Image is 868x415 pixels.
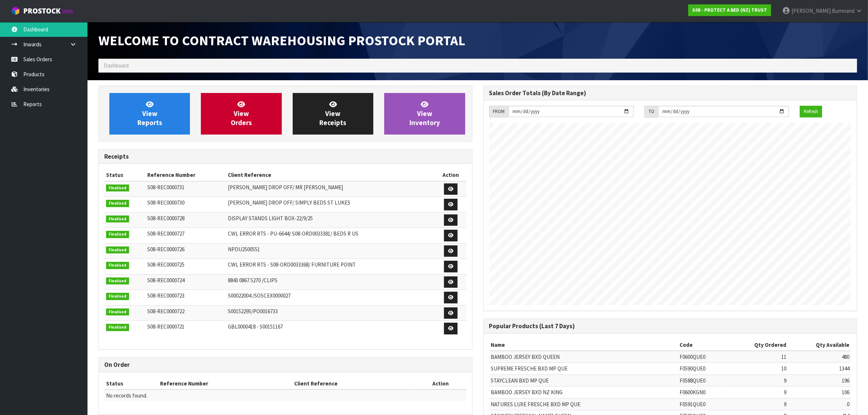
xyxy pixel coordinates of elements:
[104,62,129,69] span: Dashboard
[489,106,509,117] div: FROM
[832,7,855,14] span: Burnnand
[106,324,129,331] span: Finalised
[489,387,678,398] td: BAMBOO JERSEY BXD NZ KING
[728,363,788,375] td: 10
[228,261,356,268] span: CWL ERROR RTS - S08-ORD0033368/ FURNITURE POINT
[692,7,767,13] strong: S08 - PROTECT A BED (NZ) TRUST
[147,230,184,237] span: S08-REC0000727
[645,106,658,117] div: TO
[228,323,283,330] span: GBL0000418 - S00151167
[226,169,435,181] th: Client Reference
[106,293,129,300] span: Finalised
[147,323,184,330] span: S08-REC0000721
[228,308,278,315] span: S00152295/PO0016733
[414,378,467,389] th: Action
[800,106,822,117] button: Refresh
[435,169,467,181] th: Action
[228,277,277,284] span: 8843 0867 5270 /CLIPS
[292,378,414,389] th: Client Reference
[137,100,162,127] span: View Reports
[788,351,851,363] td: 480
[104,169,145,181] th: Status
[147,261,184,268] span: S08-REC0000725
[62,8,73,15] small: WMS
[98,32,465,49] span: Welcome to Contract Warehousing ProStock Portal
[293,93,373,135] a: ViewReceipts
[147,184,184,191] span: S08-REC0000731
[788,363,851,375] td: 1344
[106,200,129,207] span: Finalised
[145,169,226,181] th: Reference Number
[489,323,852,330] h3: Popular Products (Last 7 Days)
[147,199,184,206] span: S08-REC0000730
[104,389,467,401] td: No records found.
[489,398,678,410] td: NATURES LUXE FRESCHE BXD MP QUE
[384,93,465,135] a: ViewInventory
[788,398,851,410] td: 0
[231,100,252,127] span: View Orders
[728,375,788,386] td: 9
[109,93,190,135] a: ViewReports
[489,363,678,375] td: SUPREME FRESCHE BXD MP QUE
[158,378,292,389] th: Reference Number
[106,216,129,223] span: Finalised
[228,292,291,299] span: S00022004 /SOSCEX0000027
[106,247,129,254] span: Finalised
[678,351,728,363] td: F0600QUE0
[106,309,129,316] span: Finalised
[489,90,852,97] h3: Sales Order Totals (By Date Range)
[147,246,184,253] span: S08-REC0000726
[11,6,20,15] img: cube-alt.png
[228,184,343,191] span: [PERSON_NAME] DROP OFF/ MR [PERSON_NAME]
[104,378,158,389] th: Status
[678,398,728,410] td: F0591QUE0
[201,93,281,135] a: ViewOrders
[147,308,184,315] span: S08-REC0000722
[319,100,346,127] span: View Receipts
[489,375,678,386] td: STAYCLEAN BXD MP QUE
[788,339,851,351] th: Qty Available
[728,339,788,351] th: Qty Ordered
[678,387,728,398] td: F0600KGN0
[106,231,129,238] span: Finalised
[228,246,260,253] span: NPDU2500551
[104,153,467,160] h3: Receipts
[788,387,851,398] td: 106
[728,398,788,410] td: 9
[106,185,129,192] span: Finalised
[409,100,440,127] span: View Inventory
[106,278,129,285] span: Finalised
[791,7,831,14] span: [PERSON_NAME]
[728,387,788,398] td: 9
[678,375,728,386] td: F0588QUE0
[728,351,788,363] td: 11
[147,215,184,222] span: S08-REC0000728
[678,363,728,375] td: F0590QUE0
[147,292,184,299] span: S08-REC0000723
[23,6,61,16] span: ProStock
[147,277,184,284] span: S08-REC0000724
[228,199,350,206] span: [PERSON_NAME] DROP OFF/ SIMPLY BEDS ST LUKES
[678,339,728,351] th: Code
[106,262,129,269] span: Finalised
[104,361,467,368] h3: On Order
[228,230,358,237] span: CWL ERROR RTS - PU-6644/ S08-ORD0033381/ BEDS R US
[489,339,678,351] th: Name
[489,351,678,363] td: BAMBOO JERSEY BXD QUEEN
[228,215,313,222] span: DISPLAY STANDS LIGHT BOX-22/9/25
[788,375,851,386] td: 196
